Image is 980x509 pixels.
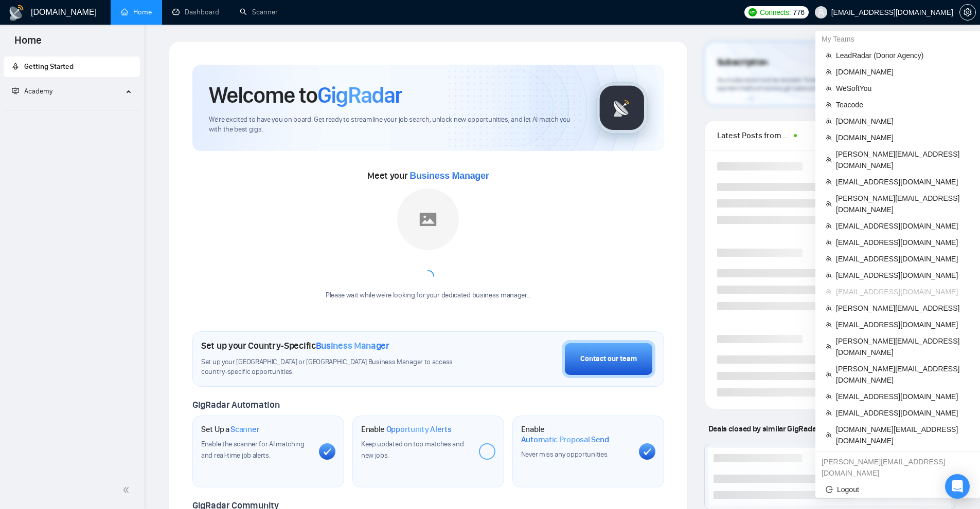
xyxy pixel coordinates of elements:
[580,353,637,365] div: Contact our team
[836,148,970,171] span: [PERSON_NAME][EMAIL_ADDRESS][DOMAIN_NAME]
[121,8,152,16] a: homeHome
[596,82,648,134] img: gigradar-logo.png
[836,253,970,265] span: [EMAIL_ADDRESS][DOMAIN_NAME]
[826,223,832,229] span: team
[826,102,832,108] span: team
[836,66,970,78] span: [DOMAIN_NAME]
[826,344,832,350] span: team
[172,8,219,16] a: dashboardDashboard
[386,424,452,435] span: Opportunity Alerts
[826,85,832,91] span: team
[230,424,259,435] span: Scanner
[836,363,970,386] span: [PERSON_NAME][EMAIL_ADDRESS][DOMAIN_NAME]
[815,31,980,47] div: My Teams
[826,484,970,495] span: Logout
[826,272,832,278] span: team
[817,9,825,16] span: user
[12,87,52,96] span: Academy
[826,432,832,438] span: team
[749,8,757,16] img: upwork-logo.png
[826,322,832,328] span: team
[192,399,279,410] span: GigRadar Automation
[959,8,976,16] a: setting
[836,99,970,110] span: Teacode
[836,116,970,127] span: [DOMAIN_NAME]
[826,486,833,493] span: logout
[562,340,655,378] button: Contact our team
[397,188,459,250] img: placeholder.png
[826,371,832,378] span: team
[240,8,278,16] a: searchScanner
[201,340,389,351] h1: Set up your Country-Specific
[717,129,791,142] span: Latest Posts from the GigRadar Community
[209,115,580,135] span: We're excited to have you on board. Get ready to streamline your job search, unlock new opportuni...
[8,5,25,21] img: logo
[826,289,832,295] span: team
[836,83,970,94] span: WeSoftYou
[836,237,970,248] span: [EMAIL_ADDRESS][DOMAIN_NAME]
[826,69,832,75] span: team
[24,62,74,71] span: Getting Started
[409,171,489,181] span: Business Manager
[826,157,832,163] span: team
[826,239,832,246] span: team
[201,440,305,460] span: Enable the scanner for AI matching and real-time job alerts.
[836,391,970,402] span: [EMAIL_ADDRESS][DOMAIN_NAME]
[836,193,970,215] span: [PERSON_NAME][EMAIL_ADDRESS][DOMAIN_NAME]
[826,201,832,207] span: team
[201,357,474,377] span: Set up your [GEOGRAPHIC_DATA] or [GEOGRAPHIC_DATA] Business Manager to access country-specific op...
[836,220,970,232] span: [EMAIL_ADDRESS][DOMAIN_NAME]
[421,270,435,283] span: loading
[319,291,537,300] div: Please wait while we're looking for your dedicated business manager...
[815,454,980,481] div: oleksandr.b+1@gigradar.io
[24,87,52,96] span: Academy
[201,424,259,435] h1: Set Up a
[959,4,976,21] button: setting
[6,33,50,54] span: Home
[4,106,140,112] li: Academy Homepage
[836,286,970,297] span: [EMAIL_ADDRESS][DOMAIN_NAME]
[836,270,970,281] span: [EMAIL_ADDRESS][DOMAIN_NAME]
[317,81,402,109] span: GigRadar
[760,7,791,18] span: Connects:
[4,56,140,77] li: Getting Started
[361,440,464,460] span: Keep updated on top matches and new jobs.
[836,319,970,330] span: [EMAIL_ADDRESS][DOMAIN_NAME]
[122,485,133,495] span: double-left
[826,256,832,262] span: team
[826,118,832,124] span: team
[836,335,970,358] span: [PERSON_NAME][EMAIL_ADDRESS][DOMAIN_NAME]
[960,8,975,16] span: setting
[316,340,389,351] span: Business Manager
[717,54,768,71] span: Subscription
[836,132,970,143] span: [DOMAIN_NAME]
[826,305,832,311] span: team
[836,424,970,446] span: [DOMAIN_NAME][EMAIL_ADDRESS][DOMAIN_NAME]
[793,7,804,18] span: 776
[836,303,970,314] span: [PERSON_NAME][EMAIL_ADDRESS]
[826,410,832,416] span: team
[521,424,631,444] h1: Enable
[12,63,19,70] span: rocket
[209,81,402,109] h1: Welcome to
[836,50,970,61] span: LeadRadar (Donor Agency)
[704,420,844,438] span: Deals closed by similar GigRadar users
[12,87,19,95] span: fund-projection-screen
[521,450,609,459] span: Never miss any opportunities.
[945,474,970,499] div: Open Intercom Messenger
[826,52,832,59] span: team
[361,424,452,435] h1: Enable
[826,179,832,185] span: team
[836,407,970,419] span: [EMAIL_ADDRESS][DOMAIN_NAME]
[826,393,832,400] span: team
[836,176,970,187] span: [EMAIL_ADDRESS][DOMAIN_NAME]
[717,76,927,92] span: Your subscription will be renewed. To keep things running smoothly, make sure your payment method...
[826,135,832,141] span: team
[367,170,489,181] span: Meet your
[521,435,609,445] span: Automatic Proposal Send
